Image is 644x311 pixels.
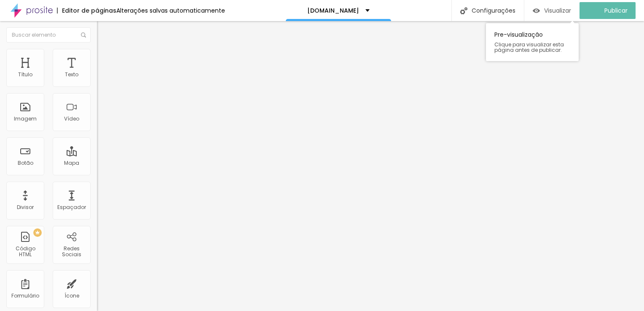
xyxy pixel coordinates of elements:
div: Botão [18,160,33,166]
button: Publicar [580,2,636,19]
div: Mapa [64,160,79,166]
div: Alterações salvas automaticamente [116,8,225,13]
div: Redes Sociais [55,246,88,258]
div: Formulário [11,293,39,299]
div: Texto [65,72,78,78]
img: view-1.svg [533,7,540,14]
button: Visualizar [524,2,580,19]
div: Imagem [14,116,37,122]
p: [DOMAIN_NAME] [307,8,359,13]
div: Título [18,72,32,78]
div: Editor de páginas [57,8,116,13]
div: Espaçador [57,204,86,210]
div: Ícone [64,293,79,299]
span: Publicar [604,7,628,14]
div: Divisor [17,204,34,210]
img: Icone [460,7,467,14]
input: Buscar elemento [6,27,91,43]
div: Vídeo [64,116,79,122]
div: Código HTML [8,246,42,258]
iframe: Editor [97,21,644,311]
span: Clique para visualizar esta página antes de publicar. [494,42,570,53]
div: Pre-visualização [486,23,579,61]
img: Icone [81,32,86,38]
span: Visualizar [544,7,571,14]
